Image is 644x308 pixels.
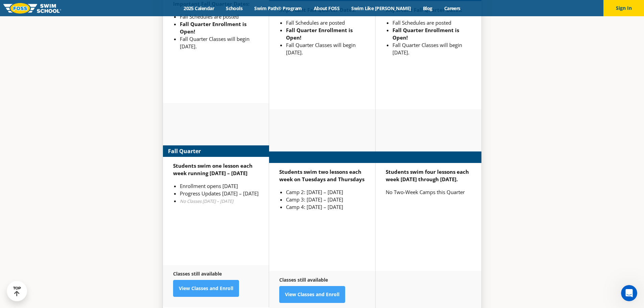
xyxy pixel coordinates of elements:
li: Fall Quarter Classes will begin [DATE]. [392,41,471,56]
strong: Students swim two lessons each week on Tuesdays and Thursdays [279,168,364,183]
iframe: Intercom live chat [621,285,637,301]
li: Fall Quarter Classes will begin [DATE]. [286,41,365,56]
img: FOSS Swim School Logo [3,3,61,14]
strong: Fall Quarter [168,147,201,155]
a: Swim Like [PERSON_NAME] [345,5,417,11]
strong: Students swim four lessons each week [DATE] through [DATE]. [386,168,469,183]
div: TOP [13,286,21,297]
li: Fall Schedules are posted [180,13,259,20]
li: Enrollment opens [DATE] [180,182,259,190]
strong: Students swim one lesson each week running [DATE] – [DATE] [173,162,253,176]
a: About FOSS [308,5,345,11]
a: Schools [220,5,248,11]
a: Blog [417,5,438,11]
a: Swim Path® Program [248,5,308,11]
strong: Classes still available [173,270,222,277]
p: No Two-Week Camps this Quarter [386,188,471,196]
li: Fall Schedules are posted [392,19,471,26]
strong: Fall Quarter Enrollment is Open! [392,27,459,41]
li: Camp 4: [DATE] – [DATE] [286,203,365,211]
li: Camp 2: [DATE] – [DATE] [286,188,365,196]
li: Fall Schedules are posted [286,19,365,26]
a: 2025 Calendar [178,5,220,11]
strong: Fall Quarter Enrollment is Open! [180,21,246,35]
li: Camp 3: [DATE] – [DATE] [286,196,365,203]
a: View Classes and Enroll [279,286,345,303]
li: Progress Updates [DATE] – [DATE] [180,190,259,197]
li: Fall Quarter Classes will begin [DATE]. [180,35,259,50]
a: View Classes and Enroll [173,280,239,297]
em: No Classes [DATE] – [DATE] [180,198,233,204]
strong: Fall Quarter Enrollment is Open! [286,27,353,41]
a: Careers [438,5,466,11]
strong: Classes still available [279,277,328,283]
